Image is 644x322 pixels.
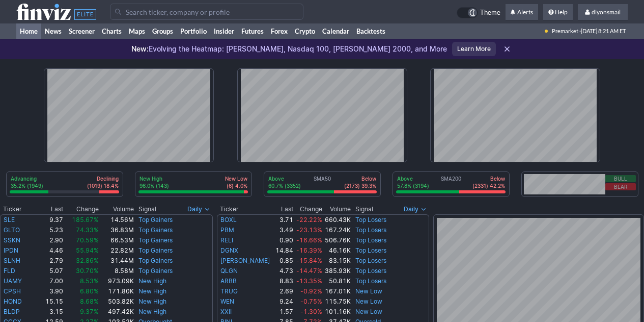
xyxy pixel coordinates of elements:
a: RELI [220,236,233,244]
a: Portfolio [177,23,210,39]
a: [PERSON_NAME] [220,257,270,264]
p: (6) 4.0% [225,182,247,189]
a: BOXL [220,216,237,224]
p: 35.2% (1949) [11,182,43,189]
td: 167.01K [323,286,352,296]
a: WEN [220,298,234,305]
td: 8.83 [274,276,294,286]
td: 3.90 [29,286,64,296]
a: Futures [238,23,267,39]
a: CPSH [4,287,21,295]
a: New Low [355,298,382,305]
p: 57.8% (3194) [397,182,429,189]
span: -1.30% [300,308,322,315]
a: Help [543,4,573,20]
a: PBM [220,226,234,234]
span: 8.68% [80,298,99,305]
a: New High [138,277,166,285]
a: Top Gainers [138,267,173,275]
a: Top Losers [355,226,386,234]
p: Below [472,175,505,182]
a: Top Losers [355,277,386,285]
a: Alerts [506,4,538,20]
a: Top Gainers [138,246,173,254]
a: Top Losers [355,267,386,275]
span: 74.33% [76,226,99,234]
th: Last [274,204,294,214]
span: -16.39% [296,246,322,254]
p: 96.0% (143) [139,182,169,189]
a: SLE [4,216,15,224]
td: 66.53M [99,235,134,245]
a: SLNH [4,257,20,264]
td: 973.09K [99,276,134,286]
a: Insider [210,23,238,39]
a: Top Gainers [138,226,173,234]
td: 4.73 [274,266,294,276]
p: Evolving the Heatmap: [PERSON_NAME], Nasdaq 100, [PERSON_NAME] 2000, and More [131,44,447,54]
td: 3.49 [274,225,294,235]
span: 55.94% [76,246,99,254]
td: 8.58M [99,266,134,276]
td: 385.93K [323,266,352,276]
p: Below [344,175,376,182]
th: Change [294,204,323,214]
td: 497.42K [99,307,134,317]
span: 6.80% [80,287,99,295]
span: Theme [480,7,500,18]
td: 3.15 [29,307,64,317]
td: 660.43K [323,214,352,225]
a: Forex [267,23,291,39]
td: 22.82M [99,245,134,256]
td: 167.24K [323,225,352,235]
a: HOND [4,298,22,305]
a: Top Losers [355,236,386,244]
span: Signal [138,205,156,213]
th: Last [29,204,64,214]
a: BLDP [4,308,20,315]
a: Groups [149,23,177,39]
span: 70.59% [76,236,99,244]
span: -15.84% [296,257,322,264]
td: 9.37 [29,214,64,225]
a: ARBB [220,277,237,285]
p: 60.7% (3352) [268,182,301,189]
p: Above [397,175,429,182]
a: Learn More [452,42,496,56]
td: 36.83M [99,225,134,235]
a: Crypto [291,23,319,39]
span: -13.35% [296,277,322,285]
a: SSKN [4,236,20,244]
p: Above [268,175,301,182]
td: 7.00 [29,276,64,286]
input: Search [110,4,303,20]
td: 503.82K [99,296,134,307]
td: 171.80K [99,286,134,296]
span: 32.86% [76,257,99,264]
span: 185.67% [72,216,99,224]
p: Advancing [11,175,43,182]
span: Daily [187,204,202,214]
a: Maps [125,23,149,39]
button: Signals interval [185,204,213,214]
span: [DATE] 8:21 AM ET [581,23,626,39]
span: -16.66% [296,236,322,244]
span: 9.37% [80,308,99,315]
td: 2.90 [29,235,64,245]
td: 0.90 [274,235,294,245]
a: New High [138,298,166,305]
td: 4.46 [29,245,64,256]
a: Top Gainers [138,236,173,244]
td: 83.15K [323,256,352,266]
td: 101.16K [323,307,352,317]
div: SMA50 [267,175,377,190]
th: Ticker [217,204,274,214]
p: New Low [225,175,247,182]
a: Theme [457,7,500,18]
div: SMA200 [396,175,506,190]
td: 2.69 [274,286,294,296]
p: (2173) 39.3% [344,182,376,189]
th: Volume [323,204,352,214]
td: 115.75K [323,296,352,307]
a: DGNX [220,246,238,254]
